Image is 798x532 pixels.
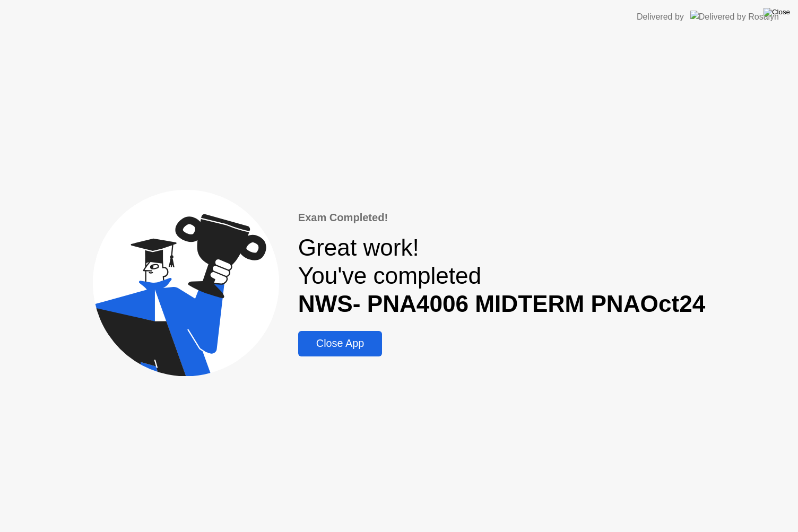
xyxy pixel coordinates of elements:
img: Close [764,8,790,16]
div: Great work! You've completed [298,234,705,318]
b: NWS- PNA4006 MIDTERM PNAOct24 [298,291,705,317]
img: Delivered by Rosalyn [690,11,779,23]
div: Exam Completed! [298,210,705,225]
div: Close App [301,337,379,350]
div: Delivered by [637,11,684,23]
button: Close App [298,331,382,356]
